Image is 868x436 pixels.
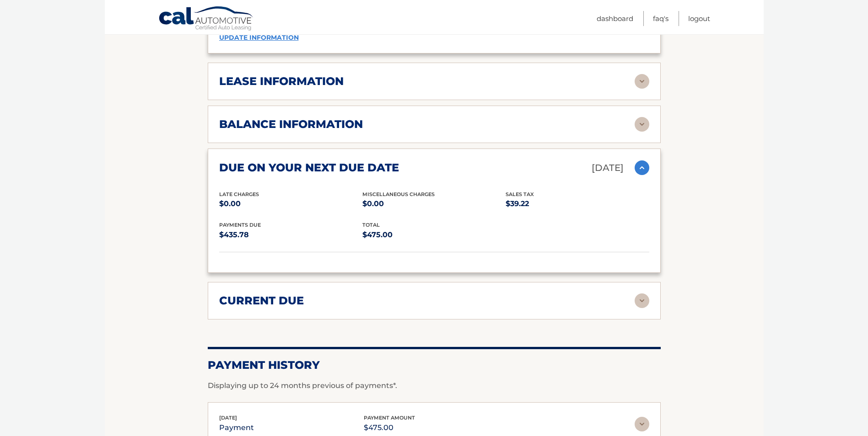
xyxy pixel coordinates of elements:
a: Logout [688,11,710,26]
a: update information [219,33,299,42]
img: accordion-rest.svg [635,417,649,431]
span: [DATE] [219,415,237,421]
a: Cal Automotive [158,6,254,32]
span: Sales Tax [506,191,534,197]
img: accordion-rest.svg [635,293,649,308]
img: accordion-rest.svg [635,74,649,89]
p: $435.78 [219,229,362,241]
p: [DATE] [592,160,624,176]
a: Dashboard [597,11,633,26]
span: Late Charges [219,191,259,197]
span: Miscellaneous Charges [362,191,435,197]
h2: balance information [219,117,363,131]
span: payment amount [364,415,415,421]
h2: current due [219,294,304,308]
p: $475.00 [364,421,415,434]
a: FAQ's [653,11,669,26]
h2: lease information [219,74,344,88]
span: total [362,222,380,228]
img: accordion-active.svg [635,160,649,175]
p: Displaying up to 24 months previous of payments*. [208,380,661,391]
img: accordion-rest.svg [635,117,649,132]
p: $39.22 [506,197,649,210]
p: $475.00 [362,229,506,241]
p: $0.00 [362,197,506,210]
p: payment [219,421,254,434]
h2: due on your next due date [219,161,399,175]
p: $0.00 [219,197,362,210]
span: Payments Due [219,222,261,228]
h2: Payment History [208,358,661,372]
